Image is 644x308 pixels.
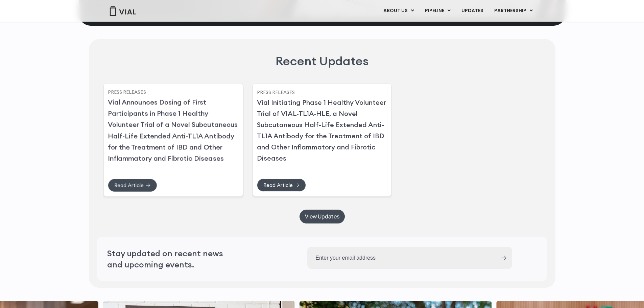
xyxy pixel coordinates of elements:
[305,214,339,219] span: View Updates
[257,89,295,95] a: Press Releases
[108,179,157,192] a: Read Article
[378,5,419,17] a: ABOUT USMenu Toggle
[300,210,345,223] a: View Updates
[257,179,306,192] a: Read Article
[107,248,239,270] h2: Stay updated on recent news and upcoming events.
[108,89,146,95] a: Press Releases
[108,98,238,163] a: Vial Announces Dosing of First Participants in Phase 1 Healthy Volunteer Trial of a Novel Subcuta...
[276,53,368,69] h2: Recent Updates
[420,5,456,17] a: PIPELINEMenu Toggle
[307,247,495,269] input: Enter your email address
[109,6,136,16] img: Vial Logo
[257,98,386,162] a: Vial Initiating Phase 1 Healthy Volunteer Trial of VIAL-TL1A-HLE, a Novel Subcutaneous Half-Life ...
[114,183,144,188] span: Read Article
[489,5,538,17] a: PARTNERSHIPMenu Toggle
[501,256,506,260] input: Submit
[456,5,488,17] a: UPDATES
[263,183,293,188] span: Read Article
